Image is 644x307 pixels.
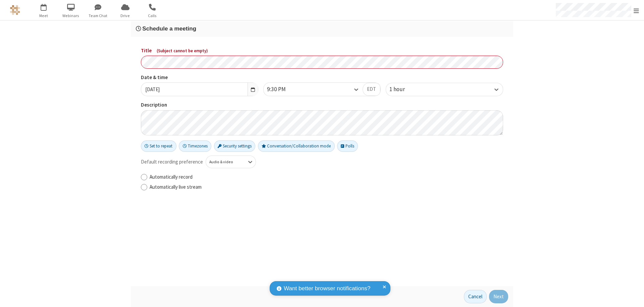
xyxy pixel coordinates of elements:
[214,140,256,152] button: Security settings
[464,290,487,303] button: Cancel
[284,284,370,293] span: Want better browser notifications?
[258,140,335,152] button: Conversation/Collaboration mode
[86,13,111,19] span: Team Chat
[179,140,211,152] button: Timezones
[141,47,503,55] label: Title
[157,48,208,54] span: ( Subject cannot be empty )
[58,13,84,19] span: Webinars
[10,5,20,15] img: QA Selenium DO NOT DELETE OR CHANGE
[150,183,503,191] label: Automatically live stream
[141,140,176,152] button: Set to repeat
[337,140,358,152] button: Polls
[389,85,416,94] div: 1 hour
[209,159,241,165] div: Audio & video
[140,13,165,19] span: Calls
[142,25,196,32] span: Schedule a meeting
[141,101,503,109] label: Description
[489,290,508,303] button: Next
[363,83,380,96] button: EDT
[150,173,503,181] label: Automatically record
[141,158,203,166] span: Default recording preference
[141,74,258,81] label: Date & time
[113,13,138,19] span: Drive
[267,85,297,94] div: 9:30 PM
[31,13,56,19] span: Meet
